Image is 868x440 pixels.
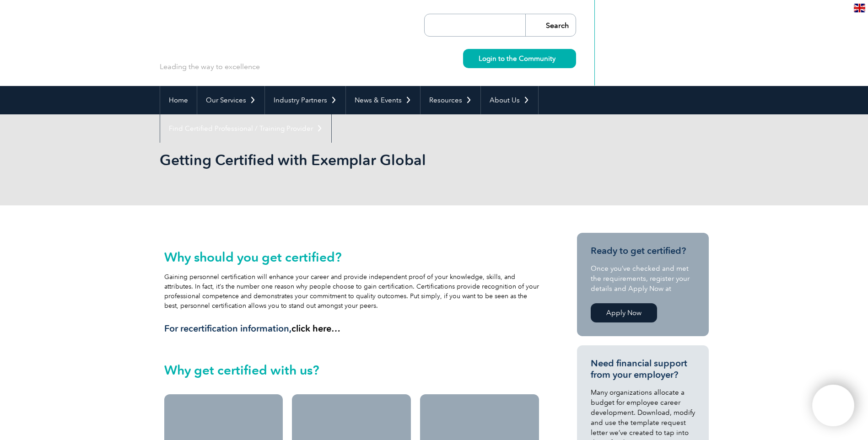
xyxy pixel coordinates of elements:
a: Find Certified Professional / Training Provider [160,114,331,143]
img: svg+xml;nitro-empty-id=MTEzNDoxMTY=-1;base64,PHN2ZyB2aWV3Qm94PSIwIDAgNDAwIDQwMCIgd2lkdGg9IjQwMCIg... [822,394,845,417]
a: News & Events [346,86,420,114]
p: Leading the way to excellence [160,62,260,72]
a: About Us [481,86,538,114]
h1: Getting Certified with Exemplar Global [160,151,511,169]
a: Resources [421,86,480,114]
a: Home [160,86,197,114]
h2: Why should you get certified? [164,250,539,264]
img: en [854,4,865,12]
h2: Why get certified with us? [164,363,539,377]
h3: Need financial support from your employer? [591,358,695,381]
a: Login to the Community [463,49,576,68]
a: Our Services [197,86,264,114]
p: Once you’ve checked and met the requirements, register your details and Apply Now at [591,263,695,294]
img: svg+xml;nitro-empty-id=MzYyOjIyMw==-1;base64,PHN2ZyB2aWV3Qm94PSIwIDAgMTEgMTEiIHdpZHRoPSIxMSIgaGVp... [555,56,561,61]
a: Industry Partners [265,86,345,114]
a: click here… [291,323,340,334]
a: Apply Now [591,303,657,322]
h3: For recertification information, [164,323,539,334]
h3: Ready to get certified? [591,245,695,257]
div: Gaining personnel certification will enhance your career and provide independent proof of your kn... [164,250,539,334]
input: Search [525,14,576,36]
